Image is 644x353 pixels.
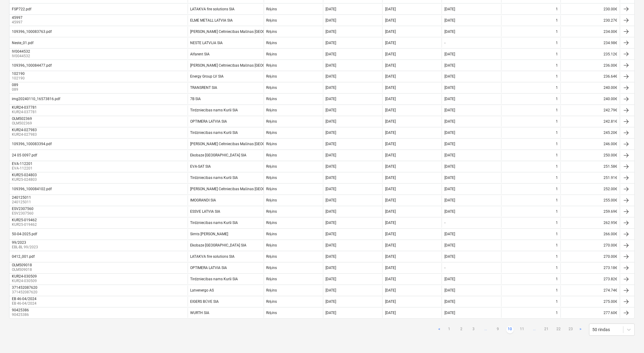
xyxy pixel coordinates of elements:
div: 1 [556,300,558,304]
div: KUR24-027983 [12,128,37,132]
div: [DATE] [326,277,336,281]
div: [DATE] [444,232,455,236]
div: KUR25-019462 [12,218,37,222]
div: [DATE] [326,63,336,68]
div: [DATE] [385,187,396,191]
div: 275.00€ [561,297,620,307]
div: [DATE] [444,63,455,68]
div: 1 [556,153,558,158]
div: [DATE] [326,176,336,180]
div: [DATE] [385,75,396,79]
div: 236.64€ [561,72,620,82]
span: ... [531,326,538,334]
div: [DATE] [326,165,336,169]
div: NESTE LATVIJA SIA [190,41,223,45]
a: Page 22 [555,326,562,334]
div: [DATE] [444,142,455,146]
div: [DATE] [385,221,396,225]
div: Chat Widget [614,324,644,353]
div: [DATE] [444,311,455,315]
div: LATAKVA fire solutions SIA [190,255,235,259]
div: Tirdzniecības nams Kurši SIA [190,221,238,225]
div: 274.74€ [561,286,620,295]
div: [DATE] [444,153,455,158]
div: [DATE] [326,30,336,34]
a: ... [482,326,489,334]
div: KUR25-024803 [12,173,37,177]
div: 246.00€ [561,139,620,149]
div: [DATE] [326,266,336,270]
a: Previous page [436,326,443,334]
div: 234.98€ [561,38,620,48]
div: 1 [556,75,558,79]
div: [DATE] [444,7,455,11]
div: [DATE] [385,63,396,68]
div: [DATE] [385,86,396,90]
p: 089 [12,87,19,93]
div: 262.95€ [561,218,620,228]
div: [DATE] [385,131,396,135]
a: Page 3 [470,326,477,334]
div: EVA-112201 [12,162,33,166]
div: Rēķins [266,63,277,68]
div: 250.00€ [561,151,620,160]
div: 251.91€ [561,173,620,183]
div: [DATE] [326,221,336,225]
div: 1 [556,243,558,248]
div: 1 [556,18,558,23]
div: ESSVE LATVIA SIA [190,210,221,214]
div: 109396_100084477.pdf [12,63,52,68]
p: 371452087620 [12,290,39,295]
p: EBL-BL 99/2023 [12,245,38,250]
div: [DATE] [444,86,455,90]
div: OLM502369 [12,117,32,121]
div: Rēķins [266,30,277,34]
div: - [444,266,445,270]
div: 266.00€ [561,229,620,239]
a: Page 1 [446,326,453,334]
div: 1 [556,7,558,11]
div: 240.00€ [561,83,620,93]
div: Tirdzniecības nams Kurši SIA [190,176,238,180]
div: [DATE] [326,108,336,113]
div: 235.12€ [561,49,620,59]
div: [DATE] [326,300,336,304]
div: Rēķins [266,232,277,237]
a: Page 9 [494,326,502,334]
div: Rēķins [266,108,277,113]
div: - [444,221,445,225]
div: [DATE] [385,7,396,11]
div: Rēķins [266,187,277,192]
div: 1 [556,63,558,68]
div: Rēķins [266,243,277,248]
div: [DATE] [326,198,336,203]
div: 252.00€ [561,184,620,194]
div: Rēķins [266,210,277,214]
p: EB 46-04/2024 [12,301,38,306]
div: Rēķins [266,176,277,180]
div: [DATE] [444,52,455,56]
div: 234.00€ [561,27,620,37]
div: Energy Group LV SIA [190,75,224,79]
div: [DATE] [326,75,336,79]
div: [DATE] [385,311,396,315]
div: [DATE] [385,266,396,270]
div: [DATE] [385,41,396,45]
div: KUR24-030509 [12,274,37,279]
div: 1 [556,187,558,191]
div: [PERSON_NAME] Celtniecības Mašīnas [GEOGRAPHIC_DATA] SIA [190,142,296,147]
div: 109396_100083394.pdf [12,142,52,146]
div: 089 [12,83,18,87]
div: 1 [556,108,558,113]
div: OPTIMERA LATVIA SIA [190,266,227,270]
p: KUR25-019462 [12,222,38,228]
div: [DATE] [385,288,396,293]
div: [DATE] [444,198,455,203]
div: 45997 [12,16,23,20]
div: 1 [556,221,558,225]
div: [DATE] [385,120,396,124]
div: [DATE] [385,300,396,304]
div: EB 46-04/2024 [12,297,37,301]
div: 1 [556,142,558,146]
